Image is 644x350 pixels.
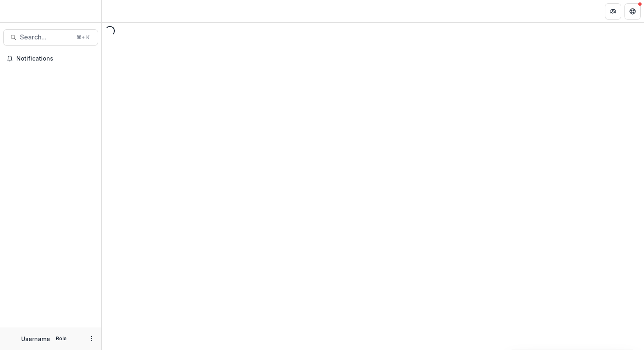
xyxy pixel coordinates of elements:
button: Notifications [3,52,98,65]
p: Username [21,335,50,343]
span: Notifications [16,55,95,62]
span: Search... [20,33,72,41]
button: More [87,334,96,343]
p: Role [53,335,69,342]
div: ⌘ + K [75,33,91,42]
button: Search... [3,29,98,46]
button: Partners [605,3,621,20]
button: Get Help [624,3,641,20]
